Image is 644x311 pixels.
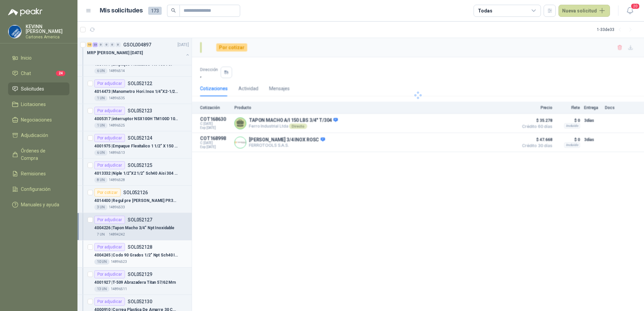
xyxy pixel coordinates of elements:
p: SOL052125 [128,163,152,168]
a: Solicitudes [8,82,69,95]
p: 14894242 [109,232,125,237]
img: Company Logo [8,25,21,38]
p: 14896514 [109,68,125,74]
span: Licitaciones [21,101,46,108]
a: Licitaciones [8,98,69,111]
img: Logo peakr [8,8,42,16]
div: 3 UN [94,205,107,210]
div: 0 [116,42,121,47]
span: Configuración [21,185,51,193]
div: 1 UN [94,123,107,128]
span: Órdenes de Compra [21,147,63,162]
div: 0 [104,42,109,47]
p: SOL052127 [128,217,152,222]
h1: Mis solicitudes [100,6,143,15]
p: 14896533 [109,205,125,210]
div: 8 UN [94,177,107,183]
span: Inicio [21,54,32,62]
a: Órdenes de Compra [8,144,69,165]
a: Por adjudicarSOL0521284004245 |Codo 90 Grados 1/2" Npt Sch40 Inoxidable10 UN14896523 [77,240,192,268]
p: 4001927 | T-509 Abrazadera Titan 57/62 Mm [94,279,176,286]
p: 4014400 | Regul pre [PERSON_NAME] PR32RB92BGP 1/4 NPT [94,198,178,204]
a: Por adjudicarSOL0521254013332 |Niple 1/2"X2 1/2" Sch40 Aisi 304 inox8 UN14896528 [77,159,192,186]
div: Por adjudicar [94,79,125,88]
div: 10 UN [94,259,109,265]
a: Por adjudicarSOL0521294001927 |T-509 Abrazadera Titan 57/62 Mm13 UN14896511 [77,268,192,295]
div: Por adjudicar [94,107,125,115]
p: SOL052128 [128,245,152,249]
p: 14896513 [109,150,125,155]
div: Por adjudicar [94,134,125,142]
p: 4013332 | Niple 1/2"X2 1/2" Sch40 Aisi 304 inox [94,170,178,177]
a: Adjudicación [8,129,69,142]
div: 6 UN [94,150,107,155]
span: Chat [21,70,31,77]
span: Negociaciones [21,116,52,124]
p: SOL052130 [128,299,152,304]
button: Nueva solicitud [558,5,610,17]
div: 1 UN [94,96,107,101]
p: 14896523 [111,259,127,265]
span: 173 [148,7,162,15]
p: SOL052126 [123,190,148,195]
span: 20 [631,3,640,9]
div: 10 [87,42,92,47]
p: SOL052122 [128,81,152,86]
span: Manuales y ayuda [21,201,59,208]
span: 24 [56,71,65,76]
p: 4005317 | interruptor NSX100H TM100D 100A LV429670 [94,116,178,122]
p: 14896525 [109,123,125,128]
div: 1 - 33 de 33 [597,24,636,35]
div: Por adjudicar [94,298,125,306]
p: SOL052124 [128,136,152,140]
a: Inicio [8,51,69,64]
p: [DATE] [178,42,189,48]
div: Todas [478,7,492,14]
button: 20 [624,5,636,17]
p: 14896511 [111,286,127,292]
div: 13 UN [94,286,109,292]
p: KEVINN [PERSON_NAME] [26,24,69,34]
p: SOL052123 [128,108,152,113]
p: 4004245 | Codo 90 Grados 1/2" Npt Sch40 Inoxidable [94,252,178,258]
span: Solicitudes [21,85,44,93]
div: Por adjudicar [94,270,125,278]
p: 14896535 [109,96,125,101]
div: 0 [110,42,115,47]
div: 0 [98,42,103,47]
span: Remisiones [21,170,46,177]
p: SOL052129 [128,272,152,277]
div: Por cotizar [94,188,121,197]
div: Por adjudicar [94,216,125,224]
a: Manuales y ayuda [8,198,69,211]
div: 6 UN [94,68,107,74]
a: Negociaciones [8,113,69,126]
span: search [171,8,176,13]
a: Por adjudicarSOL0521274004226 |Tapon Macho 3/4" Npt Inoxidable7 UN14894242 [77,213,192,240]
p: 14896528 [109,177,125,183]
div: Por adjudicar [94,161,125,169]
p: MRP [PERSON_NAME] [DATE] [87,50,143,56]
p: Cartones America [26,35,69,39]
a: 10 23 0 0 0 0 GSOL004897[DATE] MRP [PERSON_NAME] [DATE] [87,41,190,62]
p: GSOL004897 [123,42,151,47]
a: Por adjudicarSOL0521234005317 |interruptor NSX100H TM100D 100A LV4296701 UN14896525 [77,104,192,131]
a: Por cotizarSOL0521264014400 |Regul pre [PERSON_NAME] PR32RB92BGP 1/4 NPT3 UN14896533 [77,186,192,213]
div: Por adjudicar [94,243,125,251]
a: Por adjudicarSOL0521224014473 |Manometro Hori.Inox 1/4"X2-1/2" 0/60PSI1 UN14896535 [77,77,192,104]
a: Por adjudicarSOL0521244001975 |Empaque Flexitalico 1 1/2" X 150 Psi6 UN14896513 [77,131,192,159]
div: 7 UN [94,232,107,237]
div: 23 [93,42,98,47]
p: 4004226 | Tapon Macho 3/4" Npt Inoxidable [94,225,174,231]
a: Configuración [8,183,69,196]
span: Adjudicación [21,132,48,139]
a: Chat24 [8,67,69,80]
a: Remisiones [8,167,69,180]
p: 4014473 | Manometro Hori.Inox 1/4"X2-1/2" 0/60PSI [94,89,178,95]
p: 4001975 | Empaque Flexitalico 1 1/2" X 150 Psi [94,143,178,149]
